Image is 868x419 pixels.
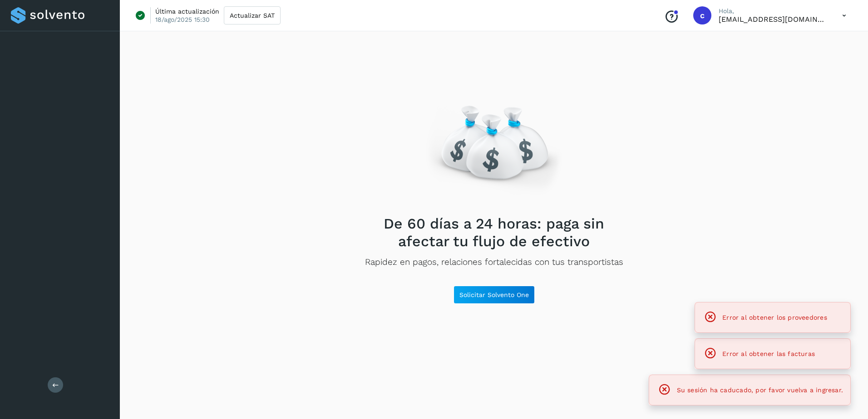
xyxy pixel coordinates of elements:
p: 18/ago/2025 15:30 [155,15,210,24]
button: Solicitar Solvento One [454,286,535,304]
img: Empty state image [415,75,572,208]
span: Su sesión ha caducado, por favor vuelva a ingresar. [677,386,843,394]
span: Solicitar Solvento One [459,292,529,298]
p: Hola, [719,7,828,15]
span: Error al obtener los proveedores [722,314,827,321]
p: Rapidez en pagos, relaciones fortalecidas con tus transportistas [365,257,623,268]
button: Actualizar SAT [224,6,281,24]
h2: De 60 días a 24 horas: paga sin afectar tu flujo de efectivo [365,215,623,250]
p: cxp@53cargo.com [719,15,828,24]
span: Actualizar SAT [230,12,275,19]
p: Última actualización [155,7,219,15]
span: Error al obtener las facturas [722,350,815,357]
